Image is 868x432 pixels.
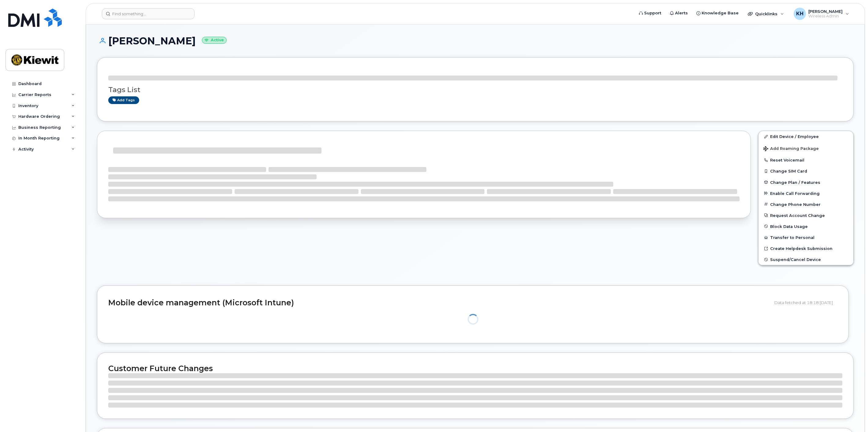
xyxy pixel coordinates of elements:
[759,166,853,177] button: Change SIM Card
[759,131,853,142] a: Edit Device / Employee
[108,364,842,373] h2: Customer Future Changes
[759,199,853,210] button: Change Phone Number
[763,146,819,152] span: Add Roaming Package
[202,37,227,44] small: Active
[759,243,853,254] a: Create Helpdesk Submission
[770,257,821,262] span: Suspend/Cancel Device
[759,210,853,221] button: Request Account Change
[108,86,842,94] h3: Tags List
[774,297,837,308] div: Data fetched at 18:18 [DATE]
[759,221,853,232] button: Block Data Usage
[108,299,770,307] h2: Mobile device management (Microsoft Intune)
[759,155,853,166] button: Reset Voicemail
[759,177,853,188] button: Change Plan / Features
[759,254,853,265] button: Suspend/Cancel Device
[97,35,854,46] h1: [PERSON_NAME]
[759,232,853,243] button: Transfer to Personal
[770,180,820,184] span: Change Plan / Features
[108,96,139,104] a: Add tags
[759,142,853,155] button: Add Roaming Package
[770,191,820,196] span: Enable Call Forwarding
[759,188,853,199] button: Enable Call Forwarding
